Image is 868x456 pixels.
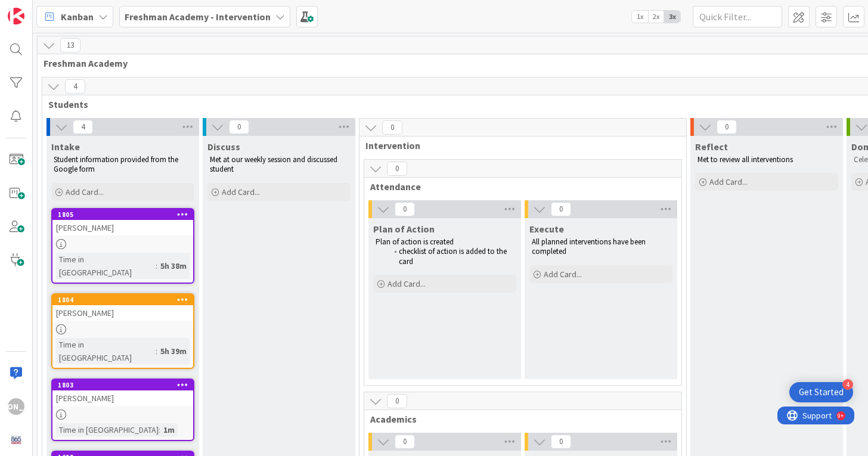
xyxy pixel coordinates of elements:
[632,11,648,23] span: 1x
[52,305,193,321] div: [PERSON_NAME]
[207,141,240,153] span: Discuss
[648,11,664,23] span: 2x
[532,237,647,256] span: All planned interventions have been completed
[551,435,571,449] span: 0
[52,294,193,305] div: 1804
[125,11,271,23] b: Freshman Academy - Intervention
[51,141,80,153] span: Intake
[58,296,193,304] div: 1804
[717,120,737,134] span: 0
[709,176,748,187] span: Add Card...
[551,202,571,216] span: 0
[58,381,193,389] div: 1803
[58,210,193,219] div: 1805
[789,382,853,402] div: Open Get Started checklist, remaining modules: 4
[51,293,194,369] a: 1804[PERSON_NAME]Time in [GEOGRAPHIC_DATA]:5h 39m
[52,209,193,220] div: 1805
[52,390,193,406] div: [PERSON_NAME]
[664,11,680,23] span: 3x
[51,208,194,284] a: 1805[PERSON_NAME]Time in [GEOGRAPHIC_DATA]:5h 38m
[157,345,190,358] div: 5h 39m
[25,2,54,16] span: Support
[210,154,339,174] span: Met at our weekly session and discussed student
[370,181,666,193] span: Attendance
[693,6,782,27] input: Quick Filter...
[52,380,193,390] div: 1803
[842,379,853,390] div: 4
[8,432,24,448] img: avatar
[387,278,426,289] span: Add Card...
[544,269,582,280] span: Add Card...
[373,223,435,235] span: Plan of Action
[159,423,160,436] span: :
[60,38,80,52] span: 13
[52,380,193,406] div: 1803[PERSON_NAME]
[399,246,509,266] span: checklist of action is added to the card
[370,413,666,425] span: Academics
[387,394,407,408] span: 0
[51,379,194,441] a: 1803[PERSON_NAME]Time in [GEOGRAPHIC_DATA]:1m
[66,187,104,197] span: Add Card...
[387,162,407,176] span: 0
[222,187,260,197] span: Add Card...
[156,259,157,272] span: :
[56,253,156,279] div: Time in [GEOGRAPHIC_DATA]
[697,154,793,165] span: Met to review all interventions
[56,338,156,364] div: Time in [GEOGRAPHIC_DATA]
[376,237,454,247] span: Plan of action is created
[160,423,178,436] div: 1m
[395,202,415,216] span: 0
[56,423,159,436] div: Time in [GEOGRAPHIC_DATA]
[60,5,66,14] div: 9+
[382,120,402,135] span: 0
[799,386,844,398] div: Get Started
[52,220,193,235] div: [PERSON_NAME]
[695,141,728,153] span: Reflect
[65,79,85,94] span: 4
[156,345,157,358] span: :
[73,120,93,134] span: 4
[52,294,193,321] div: 1804[PERSON_NAME]
[8,8,24,24] img: Visit kanbanzone.com
[365,139,671,151] span: Intervention
[61,10,94,24] span: Kanban
[52,209,193,235] div: 1805[PERSON_NAME]
[8,398,24,415] div: [PERSON_NAME]
[229,120,249,134] span: 0
[529,223,564,235] span: Execute
[395,435,415,449] span: 0
[54,154,180,174] span: Student information provided from the Google form
[157,259,190,272] div: 5h 38m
